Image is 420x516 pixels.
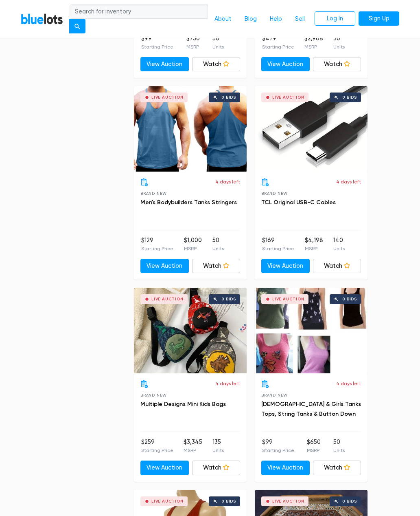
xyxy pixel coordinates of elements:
[212,438,224,454] li: 135
[212,245,224,252] p: Units
[141,34,173,51] li: $99
[184,447,202,454] p: MSRP
[221,95,236,99] div: 0 bids
[313,461,361,475] a: Watch
[212,447,224,454] p: Units
[134,86,247,172] a: Live Auction 0 bids
[307,438,321,454] li: $650
[333,43,345,51] p: Units
[140,393,167,397] span: Brand New
[261,57,310,72] a: View Auction
[184,438,202,454] li: $3,345
[262,447,294,454] p: Starting Price
[140,57,189,72] a: View Auction
[261,401,361,417] a: [DEMOGRAPHIC_DATA] & Girls Tanks Tops, String Tanks & Button Down
[140,199,237,206] a: Men's Bodybuilders Tanks Stringers
[238,11,263,27] a: Blog
[315,11,355,26] a: Log In
[208,11,238,27] a: About
[141,447,173,454] p: Starting Price
[262,438,294,454] li: $99
[255,288,367,373] a: Live Auction 0 bids
[261,461,310,475] a: View Auction
[304,34,323,51] li: $2,968
[140,401,226,408] a: Multiple Designs Mini Kids Bags
[272,297,304,301] div: Live Auction
[333,438,345,454] li: 50
[70,4,208,19] input: Search for inventory
[333,245,345,252] p: Units
[192,461,241,475] a: Watch
[141,438,173,454] li: $259
[313,259,361,273] a: Watch
[289,11,311,27] a: Sell
[134,288,247,373] a: Live Auction 0 bids
[261,259,310,273] a: View Auction
[221,297,236,301] div: 0 bids
[141,236,173,252] li: $129
[184,236,202,252] li: $1,000
[262,236,294,252] li: $169
[192,259,241,273] a: Watch
[333,236,345,252] li: 140
[151,95,184,99] div: Live Auction
[305,236,323,252] li: $4,198
[336,178,361,185] p: 4 days left
[272,499,304,503] div: Live Auction
[272,95,304,99] div: Live Auction
[255,86,367,172] a: Live Auction 0 bids
[215,178,240,185] p: 4 days left
[212,236,224,252] li: 50
[342,297,357,301] div: 0 bids
[151,297,184,301] div: Live Auction
[261,393,288,397] span: Brand New
[307,447,321,454] p: MSRP
[333,34,345,51] li: 30
[359,11,399,26] a: Sign Up
[140,461,189,475] a: View Auction
[304,43,323,51] p: MSRP
[262,34,294,51] li: $479
[305,245,323,252] p: MSRP
[186,43,200,51] p: MSRP
[263,11,289,27] a: Help
[21,13,63,25] a: BlueLots
[212,43,224,51] p: Units
[212,34,224,51] li: 50
[140,191,167,196] span: Brand New
[141,245,173,252] p: Starting Price
[313,57,361,72] a: Watch
[151,499,184,503] div: Live Auction
[262,43,294,51] p: Starting Price
[342,499,357,503] div: 0 bids
[186,34,200,51] li: $750
[140,259,189,273] a: View Auction
[333,447,345,454] p: Units
[192,57,241,72] a: Watch
[261,199,336,206] a: TCL Original USB-C Cables
[261,191,288,196] span: Brand New
[141,43,173,51] p: Starting Price
[184,245,202,252] p: MSRP
[336,380,361,387] p: 4 days left
[221,499,236,503] div: 0 bids
[342,95,357,99] div: 0 bids
[262,245,294,252] p: Starting Price
[215,380,240,387] p: 4 days left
